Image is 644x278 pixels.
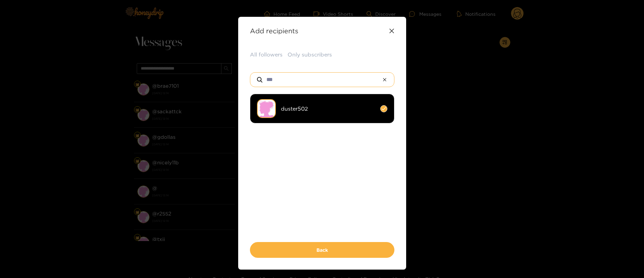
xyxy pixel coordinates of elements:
button: Only subscribers [288,51,332,58]
button: All followers [250,51,283,58]
strong: Add recipients [250,27,298,35]
img: no-avatar.png [257,99,276,118]
span: duster502 [281,105,375,113]
button: Back [250,242,394,258]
